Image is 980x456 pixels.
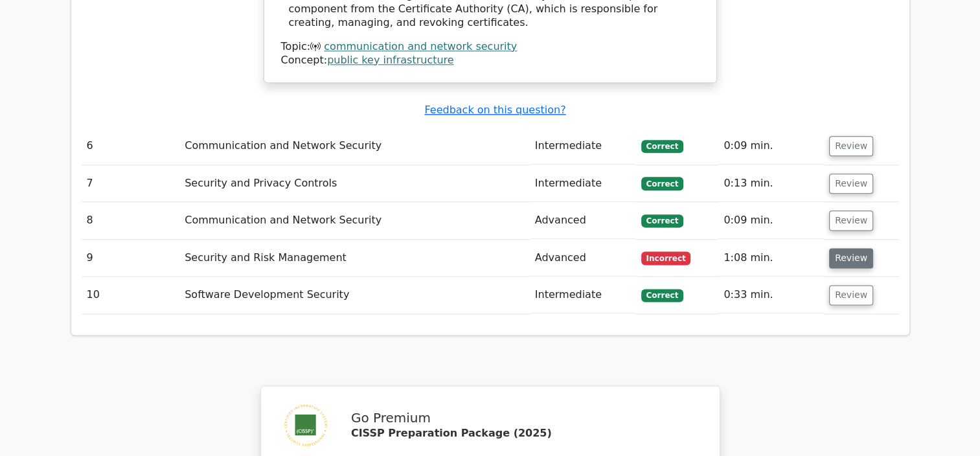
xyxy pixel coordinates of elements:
div: Concept: [281,54,700,67]
td: 1:08 min. [718,240,824,277]
td: Intermediate [530,277,636,313]
td: Advanced [530,240,636,277]
div: Topic: [281,40,700,54]
span: Correct [641,140,683,153]
td: 0:09 min. [718,128,824,165]
td: 0:13 min. [718,165,824,202]
td: 9 [82,240,180,277]
span: Incorrect [641,251,691,264]
span: Correct [641,214,683,227]
a: communication and network security [324,40,517,52]
span: Correct [641,177,683,190]
a: Feedback on this question? [424,104,565,116]
td: Security and Risk Management [179,240,530,277]
td: 7 [82,165,180,202]
button: Review [829,248,873,268]
button: Review [829,136,873,156]
td: Intermediate [530,165,636,202]
td: Software Development Security [179,277,530,313]
button: Review [829,174,873,194]
td: Security and Privacy Controls [179,165,530,202]
td: 0:09 min. [718,202,824,239]
button: Review [829,211,873,231]
td: 8 [82,202,180,239]
a: public key infrastructure [327,54,454,66]
td: Communication and Network Security [179,128,530,165]
td: Advanced [530,202,636,239]
td: 10 [82,277,180,313]
button: Review [829,285,873,305]
td: Communication and Network Security [179,202,530,239]
td: 0:33 min. [718,277,824,313]
td: 6 [82,128,180,165]
span: Correct [641,289,683,302]
td: Intermediate [530,128,636,165]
